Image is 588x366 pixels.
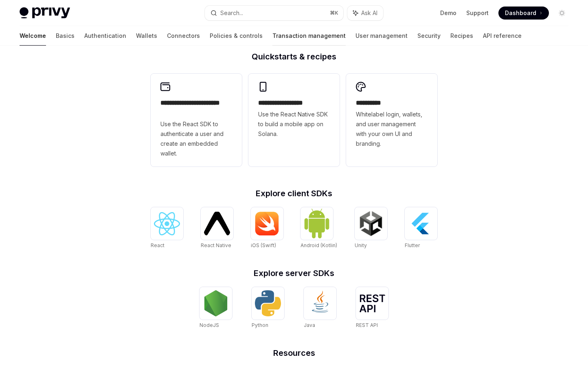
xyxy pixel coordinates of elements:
[304,322,315,328] span: Java
[200,322,219,328] span: NodeJS
[220,8,243,18] div: Search...
[361,9,377,17] span: Ask AI
[20,26,46,46] a: Welcome
[252,322,268,328] span: Python
[254,211,280,236] img: iOS (Swift)
[201,207,233,250] a: React NativeReact Native
[203,290,229,316] img: NodeJS
[330,10,338,16] span: ⌘ K
[151,242,165,248] span: React
[355,26,408,46] a: User management
[255,290,281,316] img: Python
[355,207,387,250] a: UnityUnity
[307,290,333,316] img: Java
[151,207,183,250] a: ReactReact
[251,242,276,248] span: iOS (Swift)
[160,119,232,158] span: Use the React SDK to authenticate a user and create an embedded wallet.
[304,208,330,239] img: Android (Kotlin)
[304,287,336,329] a: JavaJava
[356,322,378,328] span: REST API
[405,242,420,248] span: Flutter
[201,242,231,248] span: React Native
[346,74,437,167] a: **** *****Whitelabel login, wallets, and user management with your own UI and branding.
[84,26,126,46] a: Authentication
[258,110,330,139] span: Use the React Native SDK to build a mobile app on Solana.
[405,207,437,250] a: FlutterFlutter
[301,207,337,250] a: Android (Kotlin)Android (Kotlin)
[301,242,337,248] span: Android (Kotlin)
[408,210,434,237] img: Flutter
[498,7,549,20] a: Dashboard
[167,26,200,46] a: Connectors
[151,349,437,357] h2: Resources
[347,6,383,20] button: Ask AI
[136,26,157,46] a: Wallets
[356,287,388,329] a: REST APIREST API
[358,210,384,237] img: Unity
[555,7,568,20] button: Toggle dark mode
[248,74,340,167] a: **** **** **** ***Use the React Native SDK to build a mobile app on Solana.
[355,242,367,248] span: Unity
[154,212,180,235] img: React
[466,9,489,17] a: Support
[56,26,75,46] a: Basics
[210,26,263,46] a: Policies & controls
[440,9,456,17] a: Demo
[204,212,230,235] img: React Native
[151,53,437,61] h2: Quickstarts & recipes
[252,287,284,329] a: PythonPython
[251,207,283,250] a: iOS (Swift)iOS (Swift)
[359,294,385,312] img: REST API
[205,6,344,20] button: Search...⌘K
[272,26,346,46] a: Transaction management
[483,26,522,46] a: API reference
[151,189,437,197] h2: Explore client SDKs
[151,269,437,277] h2: Explore server SDKs
[417,26,441,46] a: Security
[356,110,428,149] span: Whitelabel login, wallets, and user management with your own UI and branding.
[505,9,536,17] span: Dashboard
[200,287,232,329] a: NodeJSNodeJS
[20,7,70,19] img: light logo
[450,26,473,46] a: Recipes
